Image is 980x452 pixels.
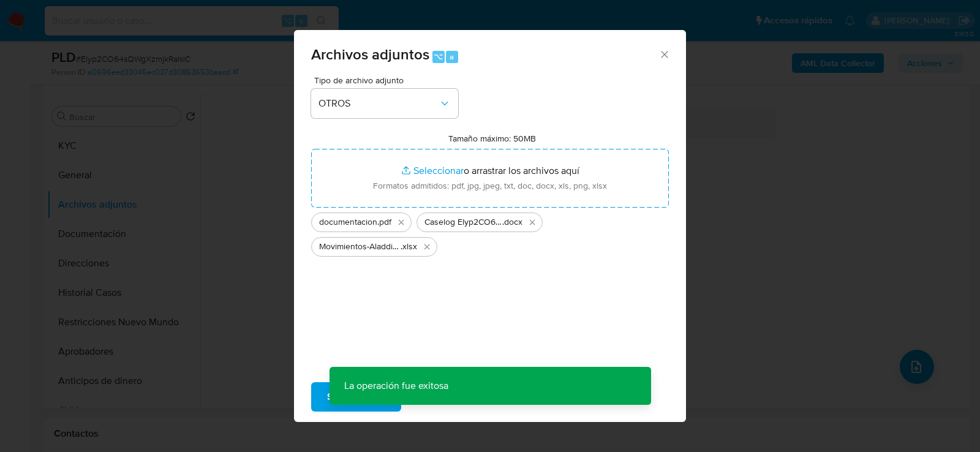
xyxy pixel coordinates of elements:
[448,133,536,144] label: Tamaño máximo: 50MB
[420,239,434,254] button: Eliminar Movimientos-Aladdin-v10_3.xlsx
[422,383,462,410] span: Cancelar
[311,43,429,65] span: Archivos adjuntos
[330,367,463,405] p: La operación fue exitosa
[311,208,669,257] ul: Archivos seleccionados
[311,89,458,118] button: OTROS
[319,216,377,228] span: documentacion
[327,383,385,410] span: Subir archivo
[434,51,443,62] span: ⌥
[311,382,401,412] button: Subir archivo
[377,216,391,228] span: .pdf
[502,216,522,228] span: .docx
[525,215,540,230] button: Eliminar Caselog Elyp2CO64sQWgXzmjkRaIslC_2025_09_18_02_00_52.docx
[450,51,454,62] span: a
[314,76,461,85] span: Tipo de archivo adjunto
[401,241,417,253] span: .xlsx
[319,241,401,253] span: Movimientos-Aladdin-v10_3
[318,97,439,110] span: OTROS
[394,215,409,230] button: Eliminar documentacion.pdf
[658,48,669,59] button: Cerrar
[424,216,502,228] span: Caselog Elyp2CO64sQWgXzmjkRaIslC_2025_09_18_02_00_52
